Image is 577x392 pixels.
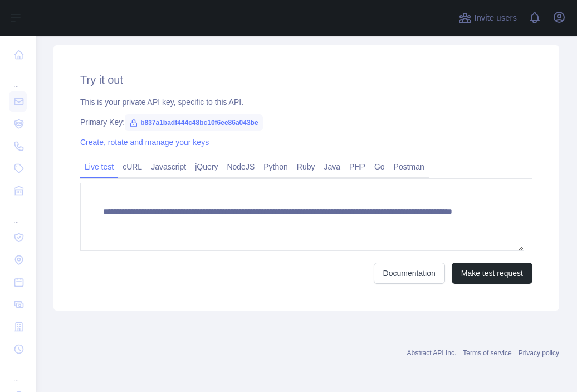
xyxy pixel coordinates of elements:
[407,349,457,357] a: Abstract API Inc.
[9,203,27,225] div: ...
[452,263,532,284] button: Make test request
[190,158,222,176] a: jQuery
[125,114,263,131] span: b837a1badf444c48bc10f6ee86a043be
[146,158,190,176] a: Javascript
[80,138,209,147] a: Create, rotate and manage your keys
[9,361,27,384] div: ...
[222,158,259,176] a: NodeJS
[320,158,345,176] a: Java
[370,158,389,176] a: Go
[463,349,511,357] a: Terms of service
[519,349,559,357] a: Privacy policy
[389,158,429,176] a: Postman
[80,158,118,176] a: Live test
[474,12,517,25] span: Invite users
[292,158,320,176] a: Ruby
[345,158,370,176] a: PHP
[80,72,532,88] h2: Try it out
[9,67,27,89] div: ...
[118,158,146,176] a: cURL
[374,263,445,284] a: Documentation
[80,96,532,108] div: This is your private API key, specific to this API.
[80,117,532,128] div: Primary Key:
[456,9,519,27] button: Invite users
[259,158,292,176] a: Python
